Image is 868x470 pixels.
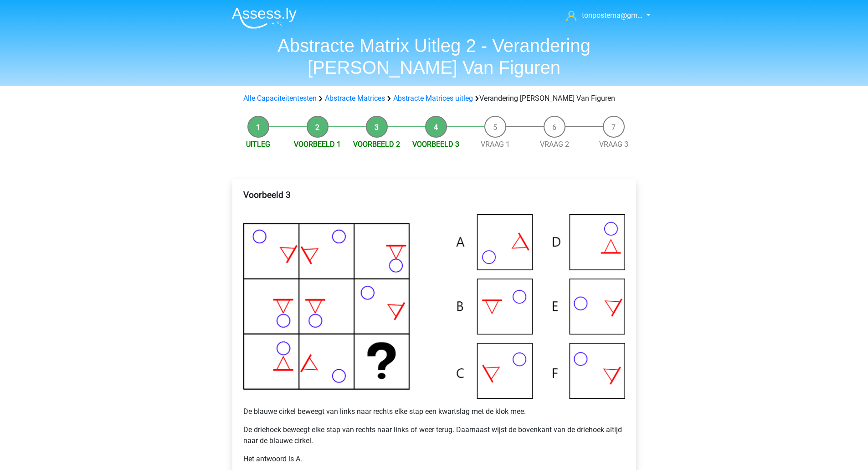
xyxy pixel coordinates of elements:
[393,94,473,103] a: Abstracte Matrices uitleg
[243,454,625,465] p: Het antwoord is A.
[353,140,400,149] a: Voorbeeld 2
[243,406,625,417] p: De blauwe cirkel beweegt van links naar rechts elke stap een kwartslag met de klok mee.
[599,140,628,149] a: Vraag 3
[243,94,317,103] a: Alle Capaciteitentesten
[243,214,625,398] img: Voorbeeld8.png
[243,190,291,200] b: Voorbeeld 3
[294,140,341,149] a: Voorbeeld 1
[582,11,642,20] span: tonpostema@gm…
[225,35,644,78] h1: Abstracte Matrix Uitleg 2 - Verandering [PERSON_NAME] Van Figuren
[481,140,510,149] a: Vraag 1
[232,7,297,29] img: Assessly
[540,140,569,149] a: Vraag 2
[563,10,643,21] a: tonpostema@gm…
[412,140,459,149] a: Voorbeeld 3
[246,140,270,149] a: Uitleg
[243,424,625,446] p: De driehoek beweegt elke stap van rechts naar links of weer terug. Daarnaast wijst de bovenkant v...
[240,93,629,104] div: Verandering [PERSON_NAME] Van Figuren
[325,94,385,103] a: Abstracte Matrices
